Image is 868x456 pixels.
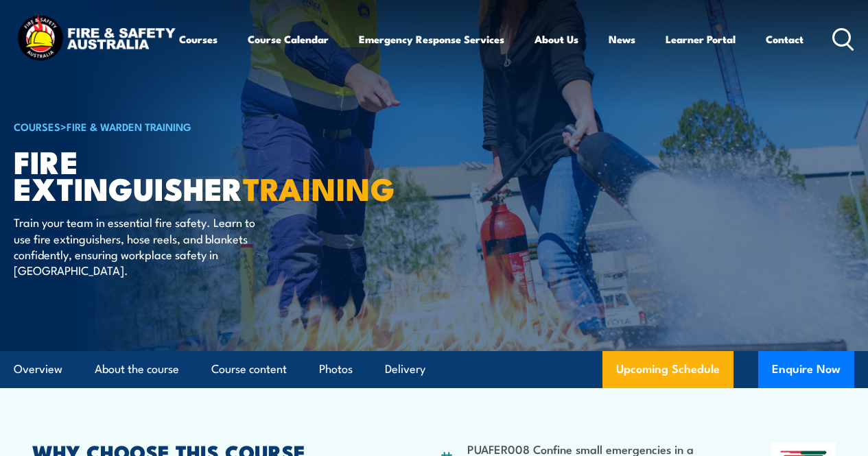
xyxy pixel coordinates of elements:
[14,118,353,134] h6: >
[14,119,60,134] a: COURSES
[14,147,353,201] h1: Fire Extinguisher
[319,351,353,387] a: Photos
[248,23,329,56] a: Course Calendar
[179,23,218,56] a: Courses
[766,23,804,56] a: Contact
[14,351,62,387] a: Overview
[14,214,264,278] p: Train your team in essential fire safety. Learn to use fire extinguishers, hose reels, and blanke...
[609,23,635,56] a: News
[535,23,578,56] a: About Us
[385,351,425,387] a: Delivery
[243,164,395,211] strong: TRAINING
[602,351,734,388] a: Upcoming Schedule
[211,351,287,387] a: Course content
[359,23,504,56] a: Emergency Response Services
[95,351,179,387] a: About the course
[67,119,191,134] a: Fire & Warden Training
[666,23,736,56] a: Learner Portal
[758,351,854,388] button: Enquire Now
